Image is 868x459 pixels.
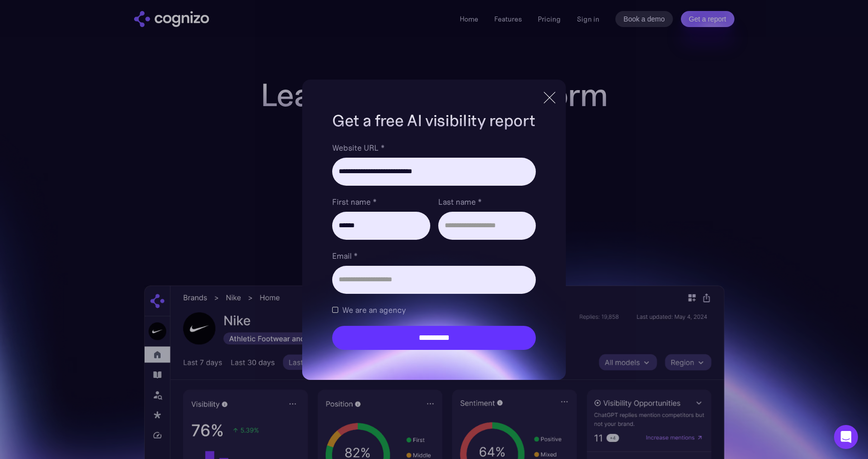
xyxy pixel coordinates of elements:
label: Email * [332,250,535,262]
form: Brand Report Form [332,142,535,350]
label: Website URL * [332,142,535,154]
h1: Get a free AI visibility report [332,110,535,132]
label: Last name * [438,196,536,208]
span: We are an agency [342,304,406,316]
label: First name * [332,196,430,208]
div: Open Intercom Messenger [834,425,858,449]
